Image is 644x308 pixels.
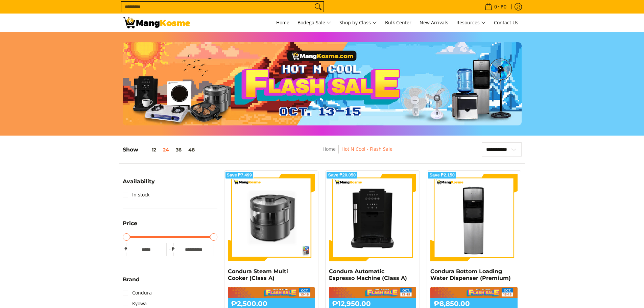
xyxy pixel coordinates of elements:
[138,147,160,152] button: 12
[123,287,152,298] a: Condura
[170,246,177,253] span: ₱
[276,19,289,26] span: Home
[339,19,377,27] span: Shop by Class
[453,14,489,32] a: Resources
[328,173,356,177] span: Save ₱20,050
[123,146,198,153] h5: Show
[382,14,415,32] a: Bulk Center
[273,14,293,32] a: Home
[500,4,507,9] span: ₱0
[329,268,407,281] a: Condura Automatic Espresso Machine (Class A)
[456,19,486,27] span: Resources
[493,4,498,9] span: 0
[430,174,518,261] img: Condura Bottom Loading Water Dispenser (Premium)
[185,147,198,152] button: 48
[160,147,172,152] button: 24
[274,145,442,160] nav: Breadcrumbs
[123,246,129,253] span: ₱
[294,14,335,32] a: Bodega Sale
[123,221,137,231] summary: Open
[123,277,140,287] summary: Open
[323,146,336,152] a: Home
[430,268,511,281] a: Condura Bottom Loading Water Dispenser (Premium)
[197,14,522,32] nav: Main Menu
[416,14,452,32] a: New Arrivals
[123,221,137,226] span: Price
[228,174,315,261] img: Condura Steam Multi Cooker (Class A)
[420,19,448,26] span: New Arrivals
[172,147,185,152] button: 36
[228,268,288,281] a: Condura Steam Multi Cooker (Class A)
[341,146,392,152] a: Hot N Cool - Flash Sale
[491,14,522,32] a: Contact Us
[123,179,155,189] summary: Open
[385,19,411,26] span: Bulk Center
[483,3,508,10] span: •
[123,17,190,28] img: Hot N Cool: Mang Kosme MID-PAYDAY APPLIANCES SALE! l Mang Kosme
[494,19,518,26] span: Contact Us
[227,173,252,177] span: Save ₱7,499
[123,277,140,282] span: Brand
[336,14,380,32] a: Shop by Class
[313,2,324,12] button: Search
[329,174,416,261] img: Condura Automatic Espresso Machine (Class A)
[429,173,455,177] span: Save ₱2,150
[123,189,149,200] a: In stock
[297,19,331,27] span: Bodega Sale
[123,179,155,184] span: Availability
